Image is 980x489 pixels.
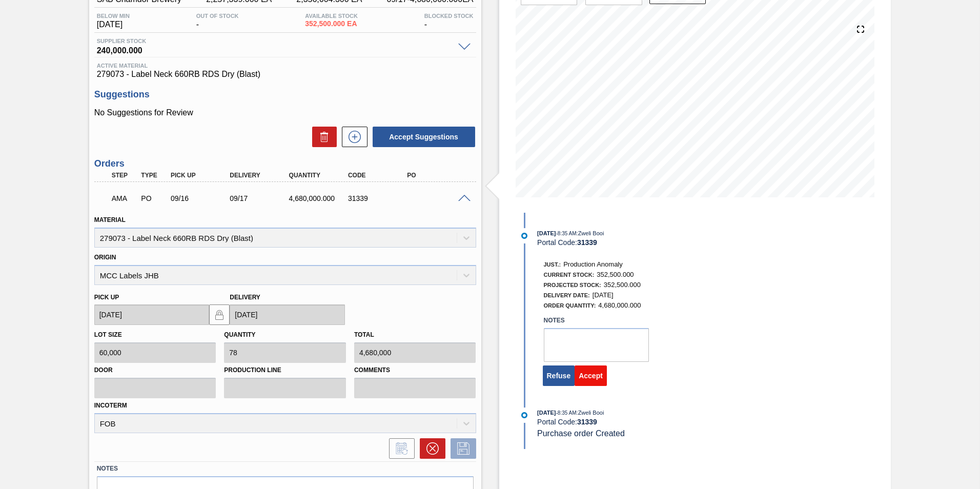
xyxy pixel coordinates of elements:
[94,89,476,100] h3: Suggestions
[424,13,474,19] span: Blocked Stock
[577,418,597,426] strong: 31339
[598,301,641,309] span: 4,680,000.000
[415,438,445,459] div: Cancel Order
[577,230,604,236] span: : Zweli Booi
[94,331,122,338] label: Lot size
[345,194,412,202] div: 31339
[537,418,781,426] div: Portal Code:
[109,172,140,179] div: Step
[337,127,367,147] div: New suggestion
[94,294,119,301] label: Pick up
[97,44,453,54] span: 240,000.000
[521,412,527,418] img: atual
[287,172,353,179] div: Quantity
[138,194,169,202] div: Purchase order
[168,194,234,202] div: 09/16/2025
[94,108,476,117] p: No Suggestions for Review
[168,172,234,179] div: Pick up
[94,304,210,325] input: mm/dd/yyyy
[422,13,476,29] div: -
[97,461,474,476] label: Notes
[227,194,293,202] div: 09/17/2025
[537,230,556,236] span: [DATE]
[97,63,474,69] span: Active Material
[224,363,346,378] label: Production Line
[354,331,374,338] label: Total
[138,172,169,179] div: Type
[97,20,130,29] span: [DATE]
[575,365,607,386] button: Accept
[521,233,527,239] img: atual
[543,365,575,386] button: Refuse
[537,429,625,438] span: Purchase order Created
[94,216,126,223] label: Material
[94,158,476,169] h3: Orders
[94,363,216,378] label: Door
[345,172,412,179] div: Code
[556,231,577,236] span: - 8:35 AM
[209,304,230,325] button: locked
[112,194,137,202] p: AMA
[544,292,590,298] span: Delivery Date:
[227,172,293,179] div: Delivery
[597,271,634,278] span: 352,500.000
[445,438,476,459] div: Save Order
[97,13,130,19] span: Below Min
[230,304,345,325] input: mm/dd/yyyy
[373,127,475,147] button: Accept Suggestions
[287,194,353,202] div: 4,680,000.000
[213,309,226,321] img: locked
[97,70,474,79] span: 279073 - Label Neck 660RB RDS Dry (Blast)
[307,127,337,147] div: Delete Suggestions
[593,291,614,299] span: [DATE]
[224,331,255,338] label: Quantity
[577,238,597,247] strong: 31339
[94,402,127,409] label: Incoterm
[604,281,641,289] span: 352,500.000
[194,13,241,29] div: -
[544,272,595,278] span: Current Stock:
[97,38,453,44] span: Supplier Stock
[196,13,239,19] span: Out Of Stock
[537,238,781,247] div: Portal Code:
[305,20,358,28] span: 352,500.000 EA
[544,261,561,268] span: Just.:
[109,187,140,210] div: Awaiting Manager Approval
[367,126,476,148] div: Accept Suggestions
[354,363,476,378] label: Comments
[94,254,116,261] label: Origin
[556,410,577,416] span: - 8:35 AM
[384,438,415,459] div: Inform order change
[305,13,358,19] span: Available Stock
[404,172,471,179] div: PO
[230,294,260,301] label: Delivery
[563,260,623,268] span: Production Anomaly
[577,410,604,416] span: : Zweli Booi
[544,282,601,288] span: Projected Stock:
[537,410,556,416] span: [DATE]
[544,302,596,309] span: Order Quantity:
[544,313,649,328] label: Notes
